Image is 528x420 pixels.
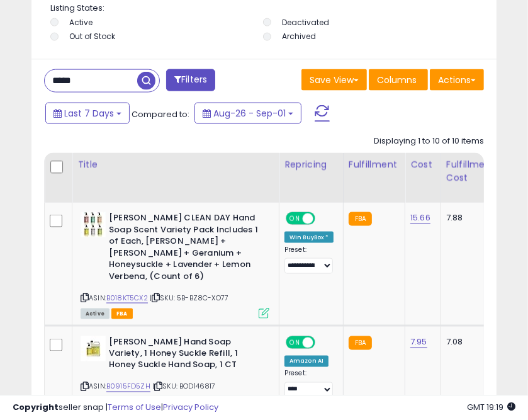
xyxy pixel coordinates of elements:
label: Deactivated [282,17,329,28]
span: | SKU: 5B-BZ8C-XO77 [150,293,228,303]
div: Preset: [284,370,334,398]
p: Listing States: [50,3,481,14]
span: | SKU: BOD146817 [152,382,216,392]
span: OFF [313,213,334,224]
div: Amazon AI [284,356,329,367]
span: ON [287,338,303,348]
span: ON [287,213,303,224]
button: Aug-26 - Sep-01 [194,103,301,124]
div: Title [77,158,274,171]
label: Archived [282,31,316,42]
div: ASIN: [81,212,269,317]
div: Preset: [284,246,334,274]
div: Fulfillment [349,158,400,171]
span: Aug-26 - Sep-01 [213,107,286,120]
div: seller snap | | [13,402,218,414]
div: Fulfillment Cost [446,158,495,184]
label: Out of Stock [69,31,115,42]
div: 7.88 [446,212,490,224]
span: OFF [313,338,334,348]
span: Compared to: [132,108,189,120]
b: [PERSON_NAME] Hand Soap Variety, 1 Honey Suckle Refill, 1 Honey Suckle Hand Soap, 1 CT [109,336,262,375]
span: Columns [377,74,417,86]
a: B018KT5CX2 [106,293,148,304]
span: Last 7 Days [64,107,114,120]
a: 7.95 [410,336,427,348]
div: Repricing [284,158,338,171]
b: [PERSON_NAME] CLEAN DAY Hand Soap Scent Variety Pack Includes 1 of Each, [PERSON_NAME] + [PERSON_... [109,212,262,285]
img: 51kOPt5h42L._SL40_.jpg [81,212,106,237]
strong: Copyright [13,401,59,413]
button: Last 7 Days [45,103,130,124]
button: Actions [430,69,484,91]
div: Displaying 1 to 10 of 10 items [374,135,484,147]
a: 15.66 [410,212,430,224]
button: Save View [301,69,367,91]
a: Privacy Policy [163,401,218,413]
button: Filters [166,69,215,91]
span: FBA [111,309,133,319]
a: B0915FD5ZH [106,382,150,392]
label: Active [69,17,93,28]
a: Terms of Use [108,401,161,413]
span: 2025-09-11 19:19 GMT [467,401,515,413]
button: Columns [369,69,428,91]
small: FBA [349,212,372,226]
span: All listings currently available for purchase on Amazon [81,309,110,319]
small: FBA [349,336,372,350]
img: 419OPvyhmEL._SL40_.jpg [81,336,106,361]
div: Cost [410,158,435,171]
div: Win BuyBox * [284,232,334,243]
div: 7.08 [446,336,490,348]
